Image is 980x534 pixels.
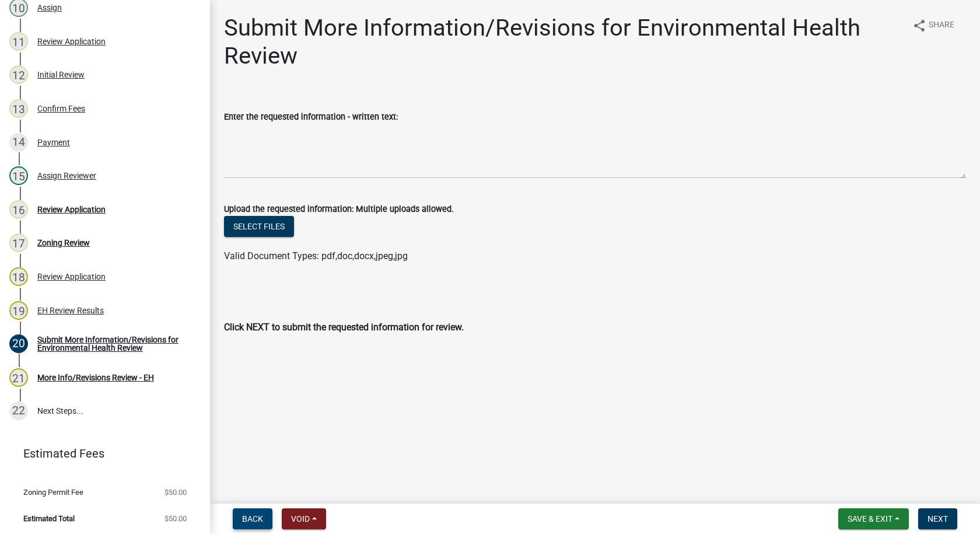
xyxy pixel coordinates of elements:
label: Enter the requested information - written text: [224,113,398,121]
div: Submit More Information/Revisions for Environmental Health Review [37,336,191,352]
div: Review Application [37,273,106,281]
div: 16 [9,200,28,219]
div: Confirm Fees [37,104,85,113]
div: 15 [9,166,28,185]
h1: Submit More Information/Revisions for Environmental Health Review [224,14,903,70]
button: Save & Exit [838,508,909,529]
div: Review Application [37,37,106,46]
div: 14 [9,133,28,152]
div: Zoning Review [37,239,90,247]
div: EH Review Results [37,306,104,315]
div: Assign Reviewer [37,172,96,180]
div: 18 [9,267,28,286]
div: 17 [9,233,28,252]
i: share [912,19,926,33]
button: Next [918,508,957,529]
div: 19 [9,301,28,320]
span: Share [929,19,954,33]
span: Estimated Total [23,515,75,522]
div: 12 [9,65,28,84]
button: shareShare [903,14,964,37]
span: Save & Exit [848,514,892,523]
button: Select files [224,216,294,237]
div: 20 [9,334,28,353]
div: More Info/Revisions Review - EH [37,374,154,382]
label: Upload the requested information: Multiple uploads allowed. [224,205,454,214]
span: Void [291,514,310,523]
div: 13 [9,99,28,118]
div: 22 [9,402,28,420]
span: $50.00 [164,488,187,496]
span: Valid Document Types: pdf,doc,docx,jpeg,jpg [224,250,408,261]
strong: Click NEXT to submit the requested information for review. [224,322,464,333]
div: Initial Review [37,71,85,79]
span: $50.00 [164,515,187,522]
button: Void [282,508,326,529]
div: Review Application [37,205,106,214]
div: Payment [37,138,70,146]
span: Zoning Permit Fee [23,488,83,496]
div: Assign [37,4,62,12]
a: Estimated Fees [9,442,191,465]
span: Back [242,514,263,523]
button: Back [233,508,272,529]
div: 21 [9,368,28,387]
span: Next [928,514,948,523]
div: 11 [9,32,28,51]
